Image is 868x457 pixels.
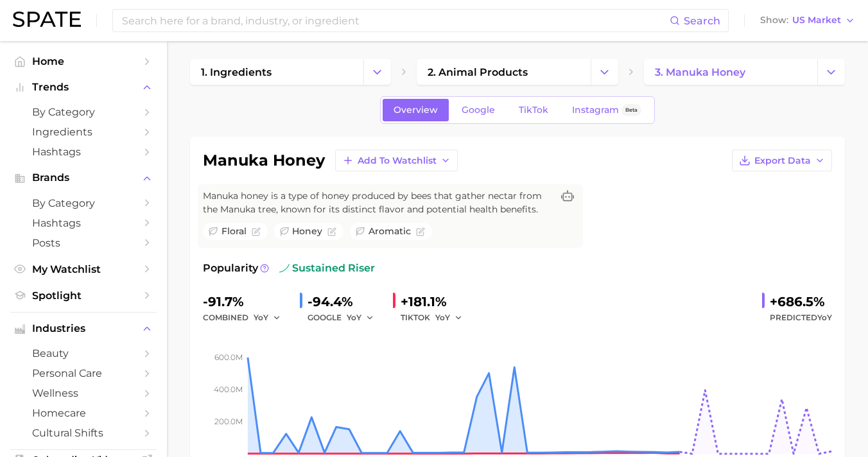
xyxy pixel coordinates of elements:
span: 3. manuka honey [655,66,745,78]
input: Search here for a brand, industry, or ingredient [121,10,670,31]
span: Posts [32,237,135,249]
span: aromatic [369,225,411,238]
button: Add to Watchlist [335,150,458,171]
h1: manuka honey [203,153,325,168]
span: Hashtags [32,217,135,229]
span: Predicted [770,310,832,325]
button: Change Category [591,59,618,85]
span: YoY [817,313,832,322]
a: TikTok [508,99,559,121]
button: Brands [10,168,157,187]
button: Change Category [817,59,845,85]
a: homecare [10,403,157,423]
a: Google [451,99,506,121]
a: by Category [10,102,157,122]
button: Flag as miscategorized or irrelevant [252,227,261,236]
span: Home [32,55,135,67]
a: by Category [10,193,157,213]
span: Hashtags [32,146,135,158]
img: SPATE [13,12,81,27]
a: Home [10,51,157,71]
span: Trends [32,82,135,93]
span: Manuka honey is a type of honey produced by bees that gather nectar from the Manuka tree, known f... [203,189,552,216]
span: Add to Watchlist [358,155,437,166]
div: -94.4% [308,291,383,312]
a: cultural shifts [10,423,157,443]
span: Export Data [754,155,811,166]
span: beauty [32,347,135,359]
button: Trends [10,78,157,97]
span: sustained riser [279,261,375,276]
a: Hashtags [10,213,157,233]
a: InstagramBeta [561,99,652,121]
button: YoY [435,310,463,325]
span: honey [292,225,322,238]
button: Flag as miscategorized or irrelevant [327,227,336,236]
div: +686.5% [770,291,832,312]
span: wellness [32,387,135,399]
span: Ingredients [32,126,135,138]
span: Industries [32,323,135,334]
span: 2. animal products [428,66,528,78]
a: 2. animal products [417,59,590,85]
span: YoY [435,312,450,323]
button: Change Category [363,59,391,85]
span: Spotlight [32,289,135,302]
a: personal care [10,363,157,383]
span: US Market [792,17,841,24]
span: homecare [32,407,135,419]
div: GOOGLE [308,310,383,325]
button: Flag as miscategorized or irrelevant [416,227,425,236]
span: by Category [32,106,135,118]
div: TIKTOK [401,310,471,325]
a: Ingredients [10,122,157,142]
a: 3. manuka honey [644,59,817,85]
button: ShowUS Market [757,12,858,29]
span: Instagram [572,105,619,116]
span: by Category [32,197,135,209]
button: YoY [347,310,374,325]
button: YoY [254,310,281,325]
span: personal care [32,367,135,379]
img: sustained riser [279,263,290,273]
button: Export Data [732,150,832,171]
span: cultural shifts [32,427,135,439]
span: My Watchlist [32,263,135,275]
a: Posts [10,233,157,253]
a: beauty [10,343,157,363]
a: 1. ingredients [190,59,363,85]
span: Overview [394,105,438,116]
span: Brands [32,172,135,184]
span: Show [760,17,788,24]
span: YoY [347,312,361,323]
a: Hashtags [10,142,157,162]
span: Beta [625,105,638,116]
div: +181.1% [401,291,471,312]
span: Search [684,15,720,27]
button: Industries [10,319,157,338]
span: YoY [254,312,268,323]
span: 1. ingredients [201,66,272,78]
span: floral [221,225,247,238]
div: combined [203,310,290,325]
span: Popularity [203,261,258,276]
a: wellness [10,383,157,403]
div: -91.7% [203,291,290,312]
span: TikTok [519,105,548,116]
span: Google [462,105,495,116]
a: My Watchlist [10,259,157,279]
a: Overview [383,99,449,121]
a: Spotlight [10,286,157,306]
